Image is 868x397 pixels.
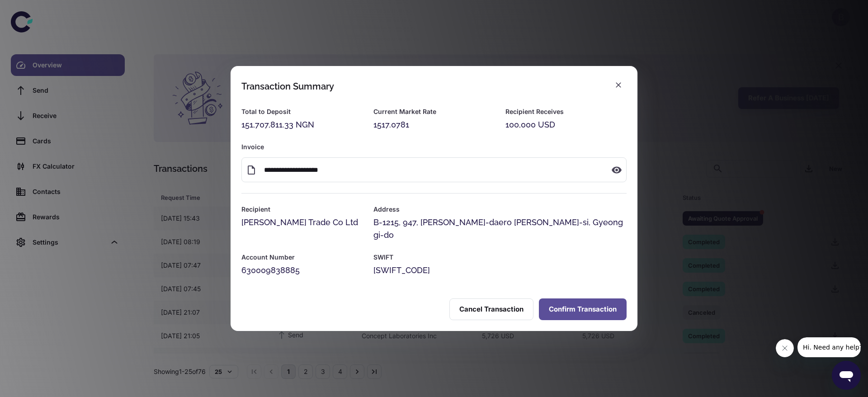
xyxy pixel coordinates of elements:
[505,107,627,117] h6: Recipient Receives
[373,204,627,214] h6: Address
[241,204,363,214] h6: Recipient
[241,118,363,131] div: 151,707,811.33 NGN
[241,216,363,229] div: [PERSON_NAME] Trade Co Ltd
[505,118,627,131] div: 100,000 USD
[373,264,627,277] div: [SWIFT_CODE]
[241,264,363,277] div: 630009838885
[241,107,363,117] h6: Total to Deposit
[797,337,861,357] iframe: Message from company
[241,142,627,152] h6: Invoice
[241,81,334,92] div: Transaction Summary
[5,6,65,14] span: Hi. Need any help?
[832,361,861,390] iframe: Button to launch messaging window
[776,339,794,357] iframe: Close message
[373,216,627,241] div: B-1215, 947, [PERSON_NAME]-daero [PERSON_NAME]-si, Gyeonggi-do
[241,252,363,262] h6: Account Number
[449,298,533,320] button: Cancel Transaction
[373,118,495,131] div: 1517.0781
[373,252,627,262] h6: SWIFT
[539,298,627,320] button: Confirm Transaction
[373,107,495,117] h6: Current Market Rate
